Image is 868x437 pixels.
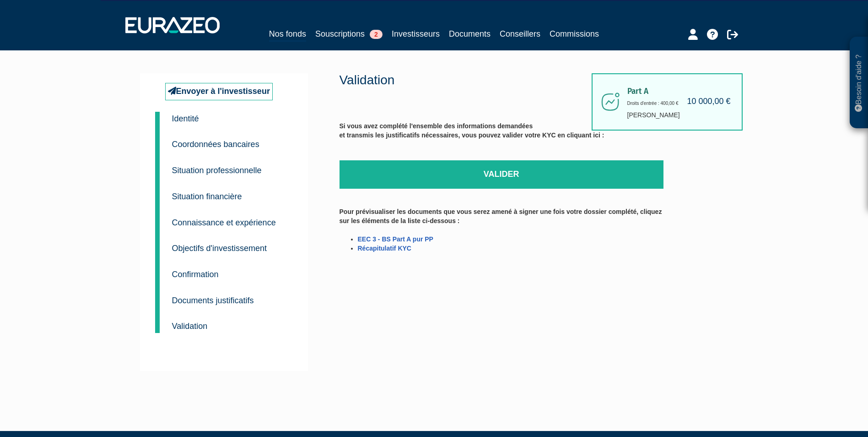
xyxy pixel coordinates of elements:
small: Connaissance et expérience [172,218,276,227]
a: Investisseurs [392,27,440,40]
a: 2 [155,125,160,153]
a: 6 [155,229,160,257]
a: 1 [155,112,160,130]
a: 4 [155,177,160,206]
small: Situation professionnelle [172,166,262,175]
small: Objectifs d'investissement [172,244,267,253]
a: 8 [155,281,160,310]
div: [PERSON_NAME] [592,73,743,131]
a: Conseillers [500,27,540,40]
small: Confirmation [172,270,219,279]
a: 7 [155,255,160,284]
small: Validation [172,322,208,331]
a: EEC 3 - BS Part A pur PP [358,235,433,243]
span: Part A [627,87,728,96]
p: Besoin d'aide ? [854,42,864,124]
p: Validation [340,71,591,89]
small: Documents justificatifs [172,296,254,305]
a: 9 [155,307,160,333]
span: 2 [370,30,383,39]
small: Identité [172,114,199,123]
label: Pour prévisualiser les documents que vous serez amené à signer une fois votre dossier complété, c... [340,189,663,257]
small: Situation financière [172,192,242,201]
small: Coordonnées bancaires [172,140,259,149]
a: 5 [155,203,160,232]
a: Souscriptions2 [315,27,383,40]
a: Documents [449,27,491,40]
a: Nos fonds [269,27,306,42]
h6: Droits d'entrée : 400,00 € [627,101,728,106]
a: 3 [155,151,160,180]
a: Récapitulatif KYC [358,245,411,252]
img: 1732889491-logotype_eurazeo_blanc_rvb.png [125,17,220,33]
a: Envoyer à l'investisseur [165,83,273,100]
a: Valider [340,160,663,189]
label: Si vous avez complété l'ensemble des informations demandées et transmis les justificatifs nécessa... [340,121,604,158]
a: Commissions [550,27,599,40]
h4: 10 000,00 € [687,98,730,107]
